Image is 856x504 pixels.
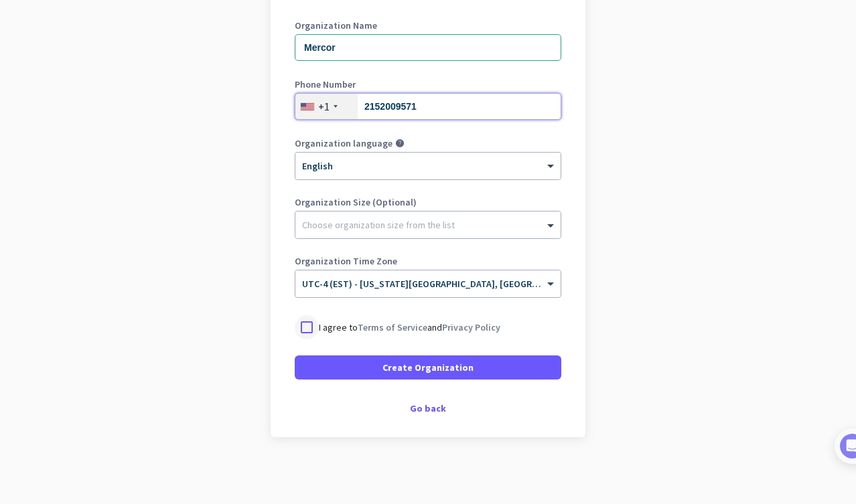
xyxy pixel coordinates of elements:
div: +1 [318,100,330,113]
span: Create Organization [382,361,474,374]
button: Create Organization [295,355,561,380]
label: Organization Size (Optional) [295,197,561,207]
input: 201-555-0123 [295,93,561,120]
a: Privacy Policy [442,321,500,333]
input: What is the name of your organization? [295,34,561,61]
label: Organization Name [295,21,561,30]
a: Terms of Service [358,321,427,333]
i: help [395,139,405,148]
p: I agree to and [319,321,500,334]
label: Organization Time Zone [295,256,561,266]
label: Organization language [295,139,393,148]
div: Go back [295,404,561,413]
label: Phone Number [295,80,561,89]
